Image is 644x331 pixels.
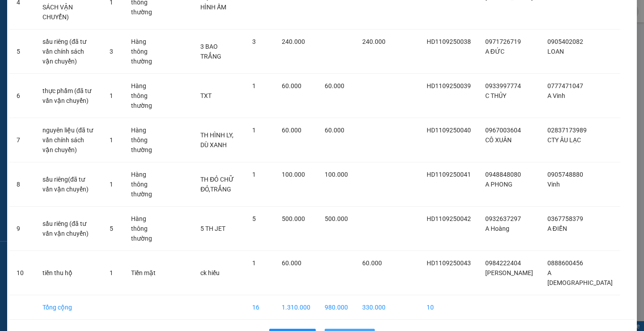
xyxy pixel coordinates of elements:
span: 0905748880 [547,171,583,178]
span: Gửi: [44,5,131,24]
span: 5 TH JET [200,225,225,232]
span: A Hoàng [485,225,509,232]
td: Hàng thông thường [124,30,163,74]
span: A ĐỨC [485,48,504,55]
span: HD1109250040 [427,127,471,134]
td: sầu riêng (đã tư vấn chính sách vận chuyển) [35,30,102,74]
td: thực phẩm (đã tư vấn vận chuyển) [35,74,102,118]
td: 16 [245,295,275,320]
span: 60.000 [362,259,382,267]
td: Tiền mặt [124,251,163,295]
span: nghiep.tienoanh - In: [44,43,104,59]
span: 02837173989 [547,127,587,134]
span: 60.000 [282,127,301,134]
span: 18:03:50 [DATE] [52,51,104,59]
span: 1 [252,259,256,267]
span: 0905402082 [547,38,583,45]
td: 7 [9,118,35,162]
span: HD1109250042 [427,215,471,222]
td: tiền thu hộ [35,251,102,295]
span: 3 [110,48,113,55]
span: 100.000 [325,171,348,178]
td: 1.310.000 [275,295,318,320]
span: 1 [110,92,113,99]
span: 100.000 [282,171,305,178]
span: LOAN [547,48,564,55]
span: C THỦY [485,92,506,99]
span: A [DEMOGRAPHIC_DATA] [547,269,613,286]
span: ck hiếu [200,269,220,276]
span: 3 [252,38,256,45]
td: 9 [9,207,35,251]
span: 1 [110,181,113,188]
span: 1 [252,82,256,89]
span: 500.000 [325,215,348,222]
td: nguyên liệu (đã tư vấn chính sách vận chuyển) [35,118,102,162]
td: Hàng thông thường [124,118,163,162]
span: [GEOGRAPHIC_DATA] [44,15,131,24]
span: HD1109250042 - [44,35,104,59]
td: Hàng thông thường [124,74,163,118]
span: TH ĐỎ CHỮ ĐỎ,TRẮNG [200,176,234,193]
span: HD1109250043 [427,259,471,267]
span: 0967003604 [485,127,521,134]
span: CTY ÂU LẠC [547,136,581,144]
span: 1 [110,136,113,144]
span: 0777471047 [547,82,583,89]
td: 6 [9,74,35,118]
span: 60.000 [325,127,344,134]
span: 500.000 [282,215,305,222]
span: A PHONG [485,181,513,188]
td: Tổng cộng [35,295,102,320]
span: 1 [252,171,256,178]
span: [PERSON_NAME] [485,269,533,276]
span: 0888600456 [547,259,583,267]
span: 1 [110,269,113,276]
span: A ĐIỀN [547,225,567,232]
td: sầu riêng(đã tư vấn vận chuyển) [35,162,102,207]
span: 60.000 [282,82,301,89]
span: TXT [200,92,212,99]
td: 5 [9,30,35,74]
span: 0933997774 [485,82,521,89]
span: 3 BAO TRẮNG [200,43,221,60]
td: Hàng thông thường [124,162,163,207]
span: 240.000 [362,38,386,45]
td: Hàng thông thường [124,207,163,251]
td: sầu riêng (đã tư vấn vận chuyển) [35,207,102,251]
td: 10 [9,251,35,295]
span: 0948848080 [485,171,521,178]
td: 330.000 [355,295,393,320]
span: 60.000 [325,82,344,89]
strong: Nhận: [13,64,113,113]
span: 0971726719 [485,38,521,45]
span: 0367758379 [547,215,583,222]
td: 10 [419,295,478,320]
span: HD1109250039 [427,82,471,89]
span: Vinh [547,181,560,188]
span: 5 [110,225,113,232]
span: HD1109250038 [427,38,471,45]
span: 5 [252,215,256,222]
span: 1 [252,127,256,134]
span: 60.000 [282,259,301,267]
span: TH HÌNH LY, DÙ XANH [200,132,233,149]
span: 0984222404 [485,259,521,267]
span: 240.000 [282,38,305,45]
td: 8 [9,162,35,207]
span: A Vinh [547,92,565,99]
span: 0932637297 [485,215,521,222]
span: HD1109250041 [427,171,471,178]
span: CÔ XUÂN [485,136,512,144]
span: A Hoàng - 0932637297 [44,26,118,34]
td: 980.000 [318,295,355,320]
